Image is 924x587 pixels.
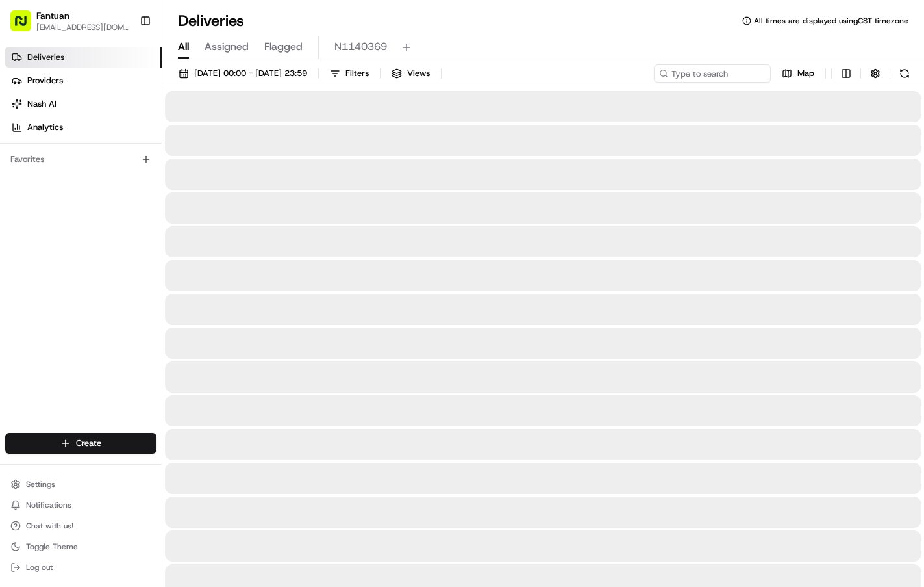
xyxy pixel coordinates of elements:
h1: Deliveries [178,10,244,31]
button: Filters [324,64,375,83]
button: [EMAIL_ADDRESS][DOMAIN_NAME] [36,22,129,33]
span: Analytics [27,122,63,133]
span: Create [76,437,101,449]
span: Filters [345,68,369,79]
button: Log out [5,558,156,577]
span: Views [407,68,430,79]
span: All [178,39,189,55]
button: Notifications [5,496,156,514]
span: Log out [26,562,53,573]
button: Map [776,64,820,83]
button: Refresh [895,64,914,83]
button: Fantuan [36,9,69,22]
div: Favorites [5,149,156,170]
span: Flagged [264,39,303,55]
a: Nash AI [5,94,162,114]
a: Deliveries [5,47,162,68]
a: Analytics [5,117,162,138]
button: Views [386,64,436,83]
span: Nash AI [27,98,56,110]
span: Notifications [26,500,71,510]
span: Map [797,68,814,79]
span: Deliveries [27,51,64,63]
span: Chat with us! [26,521,73,531]
span: N1140369 [334,39,387,55]
span: Assigned [205,39,249,55]
span: All times are displayed using CST timezone [754,16,908,26]
button: Fantuan[EMAIL_ADDRESS][DOMAIN_NAME] [5,5,134,36]
button: Toggle Theme [5,538,156,556]
input: Type to search [654,64,771,83]
button: Settings [5,475,156,493]
button: Create [5,433,156,454]
span: Providers [27,75,63,86]
button: [DATE] 00:00 - [DATE] 23:59 [173,64,313,83]
a: Providers [5,70,162,91]
span: [DATE] 00:00 - [DATE] 23:59 [194,68,307,79]
button: Chat with us! [5,517,156,535]
span: Settings [26,479,55,489]
span: Toggle Theme [26,541,78,552]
